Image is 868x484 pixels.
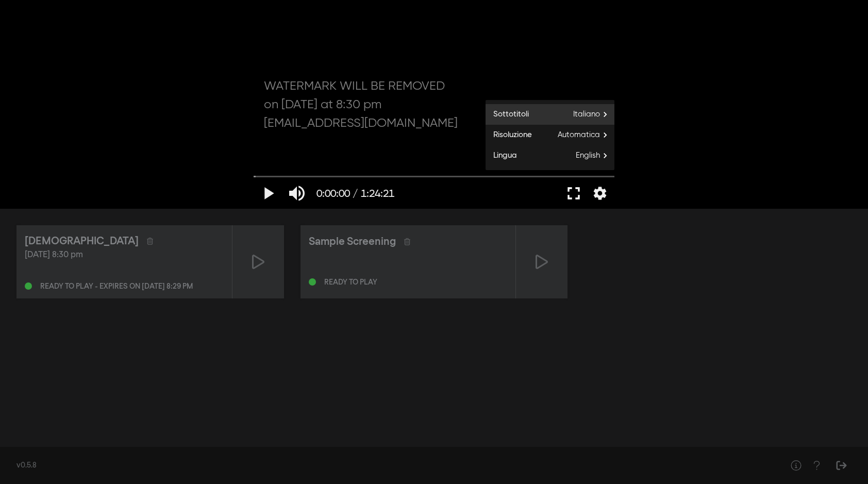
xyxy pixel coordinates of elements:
button: Riproduci [254,178,282,209]
button: Lingua [486,145,614,166]
span: Sottotitoli [486,109,529,121]
span: English [576,148,614,163]
span: Lingua [486,150,517,162]
button: Sottotitoli [486,104,614,125]
span: Automatica [558,127,614,143]
button: Sign Out [831,455,852,476]
button: Help [806,455,827,476]
div: Ready to play - expires on [DATE] 8:29 pm [40,283,193,290]
button: 0:00:00 / 1:24:21 [311,178,399,209]
div: [DATE] 8:30 pm [25,249,224,261]
button: Help [786,455,806,476]
div: v0.5.8 [16,460,765,471]
div: Sample Screening [309,234,396,249]
div: [DEMOGRAPHIC_DATA] [25,233,139,249]
button: Altre impostazioni [588,178,612,209]
button: Disattiva audio [282,178,311,209]
div: Ready to play [324,279,377,286]
span: Risoluzione [486,129,532,141]
button: Risoluzione [486,125,614,145]
span: Italiano [573,107,614,122]
button: Schermo intero [559,178,588,209]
